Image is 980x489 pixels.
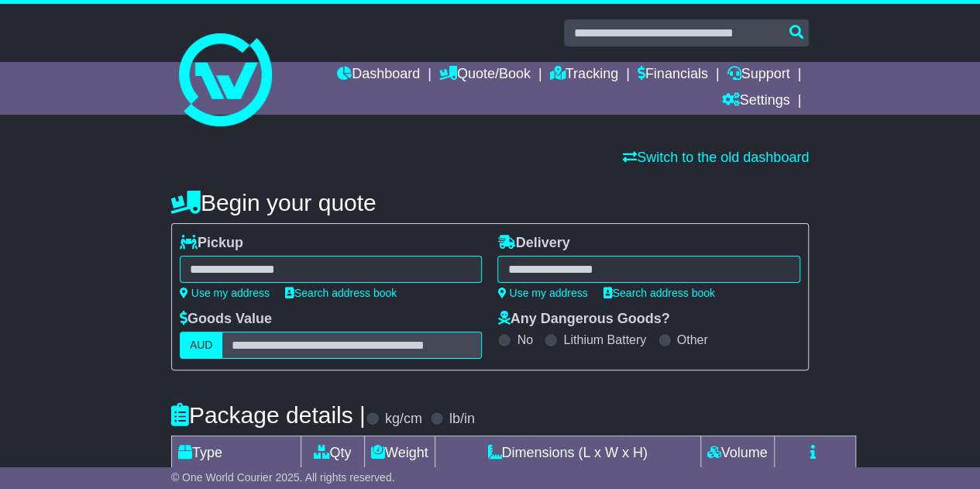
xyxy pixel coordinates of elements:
td: Volume [700,436,774,470]
label: Delivery [497,235,569,252]
a: Tracking [550,62,618,88]
a: Search address book [285,287,397,299]
a: Quote/Book [439,62,531,88]
a: Use my address [180,287,270,299]
h4: Begin your quote [171,190,809,215]
td: Weight [364,436,435,470]
span: © One World Courier 2025. All rights reserved. [171,471,395,484]
a: Dashboard [337,62,420,88]
a: Settings [721,88,789,115]
a: Support [727,62,789,88]
td: Dimensions (L x W x H) [435,436,700,470]
td: Type [171,436,301,470]
label: kg/cm [385,411,422,428]
label: Any Dangerous Goods? [497,311,669,328]
a: Financials [638,62,708,88]
a: Switch to the old dashboard [623,150,809,165]
label: No [517,332,532,347]
label: Other [677,332,708,347]
label: AUD [180,332,223,359]
label: Lithium Battery [563,332,646,347]
a: Use my address [497,287,587,299]
label: Pickup [180,235,243,252]
h4: Package details | [171,402,366,428]
label: lb/in [449,411,475,428]
td: Qty [301,436,364,470]
a: Search address book [603,287,715,299]
label: Goods Value [180,311,272,328]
